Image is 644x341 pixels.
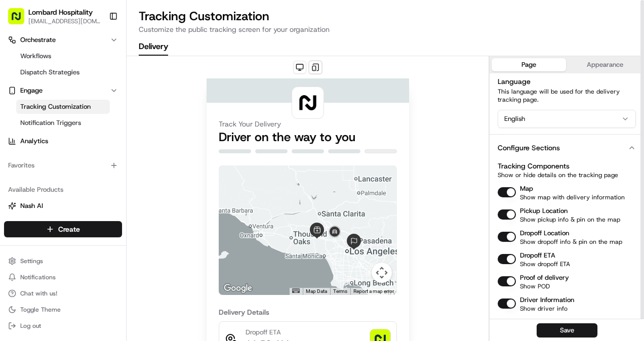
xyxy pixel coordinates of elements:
img: Bea Lacdao [10,174,26,190]
button: [EMAIL_ADDRESS][DOMAIN_NAME] [28,17,101,25]
button: Toggle Theme [4,303,122,317]
div: Start new chat [46,96,166,106]
img: 1727276513143-84d647e1-66c0-4f92-a045-3c9f9f5dfd92 [21,96,39,114]
span: [PERSON_NAME] [31,156,82,164]
span: Pylon [101,250,123,258]
img: 1736555255976-a54dd68f-1ca7-489b-9aae-adbdc363a1c4 [10,96,28,114]
a: Tracking Customization [16,100,110,114]
button: Nash AI [4,198,122,214]
button: Lombard Hospitality[EMAIL_ADDRESS][DOMAIN_NAME] [4,4,105,28]
p: Customize the public tracking screen for your organization [139,24,632,34]
button: Appearance [568,58,642,71]
a: Report a map error [353,288,394,294]
div: Past conversations [10,131,68,139]
span: Nash AI [20,201,43,210]
span: Knowledge Base [20,226,77,236]
label: Driver Information [520,295,574,304]
span: Orchestrate [20,35,56,45]
a: Open this area in Google Maps (opens a new window) [221,282,255,295]
button: Settings [4,254,122,268]
button: Map Data [306,288,327,295]
input: Got a question? Start typing here... [26,65,182,75]
h2: Tracking Customization [139,8,632,24]
p: Dropoff ETA [246,328,289,337]
p: Show dropoff info & pin on the map [520,238,622,246]
div: Available Products [4,182,122,198]
div: Configure Sections [498,143,560,153]
span: • [84,156,88,164]
p: Show dropoff ETA [520,260,570,268]
span: [PERSON_NAME] [31,184,82,192]
span: Notification Triggers [20,118,81,127]
div: Favorites [4,157,122,174]
span: • [84,184,88,192]
span: Toggle Theme [20,306,61,314]
p: Show POD [520,282,569,290]
span: Settings [20,257,43,265]
span: Notifications [20,273,56,281]
img: 1736555255976-a54dd68f-1ca7-489b-9aae-adbdc363a1c4 [20,184,28,192]
div: 📗 [10,227,18,235]
a: Dispatch Strategies [16,65,110,79]
span: Analytics [20,137,48,146]
span: Tracking Customization [20,102,91,111]
a: 💻API Documentation [82,222,167,240]
span: Chat with us! [20,289,57,297]
h3: Delivery Details [219,307,397,317]
label: Driver Location [520,318,566,326]
p: Show pickup info & pin on the map [520,216,620,224]
span: 49 seconds ago [90,156,137,164]
span: [DATE] [90,184,110,192]
img: Nash [10,10,30,30]
button: See all [157,129,184,141]
button: Delivery [139,38,168,56]
span: API Documentation [96,226,163,236]
button: Log out [4,319,122,333]
a: Terms (opens in new tab) [333,288,347,294]
div: We're available if you need us! [46,106,139,114]
p: Welcome 👋 [10,40,184,56]
button: Save [537,323,597,337]
span: Log out [20,322,41,330]
button: Map camera controls [372,263,392,283]
button: Chat with us! [4,286,122,301]
p: Show driver info [520,305,574,313]
label: Pickup Location [520,206,568,215]
p: Show map with delivery information [520,193,625,201]
button: Start new chat [172,99,184,111]
div: 💻 [86,227,94,235]
button: Keyboard shortcuts [292,288,299,293]
label: Proof of delivery [520,273,569,282]
a: Workflows [16,49,110,63]
label: Language [498,77,531,86]
a: Powered byPylon [71,250,123,258]
a: Nash AI [8,201,118,210]
button: Notifications [4,270,122,284]
a: 📗Knowledge Base [6,222,82,240]
h3: Track Your Delivery [219,119,397,129]
a: Analytics [4,133,122,149]
label: Map [520,184,533,193]
button: Orchestrate [4,32,122,48]
h2: Driver on the way to you [219,129,397,145]
button: Create [4,221,122,237]
button: Page [492,58,566,71]
p: This language will be used for the delivery tracking page. [498,88,636,104]
label: Tracking Components [498,161,570,171]
span: Workflows [20,52,51,61]
button: Lombard Hospitality [28,7,93,17]
p: Show or hide details on the tracking page [498,171,618,179]
a: Notification Triggers [16,116,110,130]
span: Engage [20,86,43,95]
span: Dispatch Strategies [20,68,79,77]
button: Engage [4,82,122,99]
button: Configure Sections [490,134,644,161]
label: Dropoff Location [520,229,569,237]
span: Create [58,224,80,234]
img: Google [221,282,255,295]
label: Dropoff ETA [520,251,555,260]
img: Yasiru Doluwegedara [10,147,26,163]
